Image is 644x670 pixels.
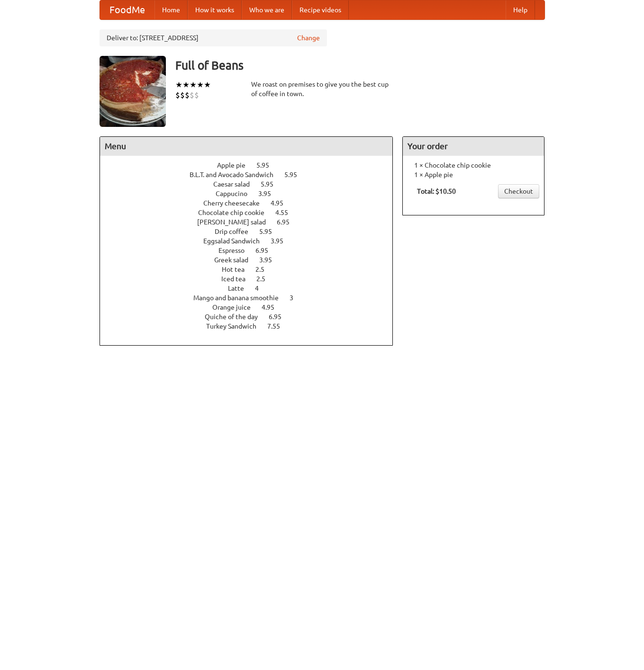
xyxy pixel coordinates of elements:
[188,0,242,19] a: How it works
[212,304,292,311] a: Orange juice 4.95
[190,90,194,100] li: $
[506,0,535,19] a: Help
[408,170,539,179] li: 1 × Apple pie
[206,322,298,330] a: Turkey Sandwich 7.55
[206,322,266,330] span: Turkey Sandwich
[175,56,545,75] h3: Full of Beans
[154,0,188,19] a: Home
[203,199,269,207] span: Cherry cheesecake
[213,180,291,188] a: Caesar salad 5.95
[214,256,290,264] a: Greek salad 3.95
[218,247,286,254] a: Espresso 6.95
[203,237,301,245] a: Eggsalad Sandwich 3.95
[255,285,268,292] span: 4
[182,80,190,90] li: ★
[284,171,307,179] span: 5.95
[190,80,197,90] li: ★
[100,56,166,127] img: angular.jpg
[269,313,291,321] span: 6.95
[251,80,393,98] div: We roast on premises to give you the best cup of coffee in town.
[498,184,539,198] a: Checkout
[205,313,299,321] a: Quiche of the day 6.95
[216,190,257,197] span: Cappucino
[271,199,293,207] span: 4.95
[290,294,303,302] span: 3
[256,161,279,169] span: 5.95
[216,190,289,197] a: Cappucino 3.95
[222,266,254,273] span: Hot tea
[197,218,307,226] a: [PERSON_NAME] salad 6.95
[175,80,182,90] li: ★
[204,80,211,90] li: ★
[297,33,320,43] a: Change
[256,275,275,283] span: 2.5
[185,90,190,100] li: $
[212,304,260,311] span: Orange juice
[262,304,284,311] span: 4.95
[180,90,185,100] li: $
[228,285,276,292] a: Latte 4
[228,285,254,292] span: Latte
[408,161,539,170] li: 1 × Chocolate chip cookie
[193,294,288,302] span: Mango and banana smoothie
[100,137,393,156] h4: Menu
[205,313,267,321] span: Quiche of the day
[217,161,255,169] span: Apple pie
[175,90,180,100] li: $
[215,228,258,235] span: Drip coffee
[193,294,311,302] a: Mango and banana smoothie 3
[213,180,259,188] span: Caesar salad
[221,275,283,283] a: Iced tea 2.5
[275,209,298,216] span: 4.55
[217,161,287,169] a: Apple pie 5.95
[197,80,204,90] li: ★
[255,266,274,273] span: 2.5
[255,247,278,254] span: 6.95
[417,188,456,195] b: Total: $10.50
[203,237,269,245] span: Eggsalad Sandwich
[292,0,349,19] a: Recipe videos
[242,0,292,19] a: Who we are
[100,0,154,19] a: FoodMe
[259,256,281,264] span: 3.95
[271,237,293,245] span: 3.95
[194,90,199,100] li: $
[222,266,282,273] a: Hot tea 2.5
[267,322,290,330] span: 7.55
[100,29,327,46] div: Deliver to: [STREET_ADDRESS]
[221,275,255,283] span: Iced tea
[197,218,275,226] span: [PERSON_NAME] salad
[198,209,306,216] a: Chocolate chip cookie 4.55
[403,137,544,156] h4: Your order
[214,256,258,264] span: Greek salad
[190,171,315,179] a: B.L.T. and Avocado Sandwich 5.95
[259,228,281,235] span: 5.95
[218,247,254,254] span: Espresso
[203,199,301,207] a: Cherry cheesecake 4.95
[258,190,281,197] span: 3.95
[190,171,283,179] span: B.L.T. and Avocado Sandwich
[277,218,299,226] span: 6.95
[198,209,274,216] span: Chocolate chip cookie
[261,180,283,188] span: 5.95
[215,228,290,235] a: Drip coffee 5.95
